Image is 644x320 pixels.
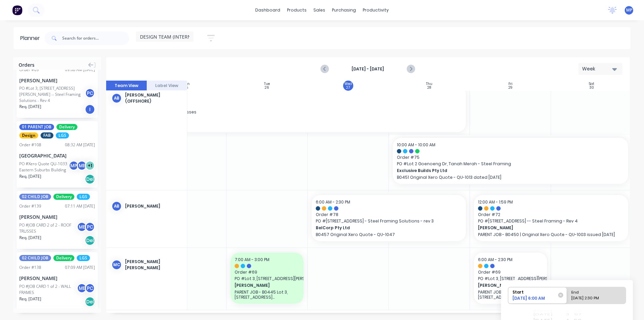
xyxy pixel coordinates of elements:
span: Exclusive Builds Pty Ltd [397,168,601,174]
div: MP [69,161,79,171]
div: purchasing [329,5,359,15]
span: Delivery [53,255,74,261]
div: Sat [589,82,594,86]
span: Delivery [53,194,74,200]
span: [PERSON_NAME] [478,225,610,231]
div: Order # 138 [19,264,41,271]
p: PARENT JOB - B0450 | Original Xero Quote - QU-1003 issued [DATE] [478,232,624,237]
span: 7:00 AM - 3:00 PM [235,257,269,262]
div: ME [77,161,87,171]
div: End [569,287,618,296]
div: ME [77,283,87,293]
div: AB [112,93,122,103]
div: 28 [427,86,431,89]
p: PARENT JOB - B0445 Lot 3, [STREET_ADDRESS][PERSON_NAME] -- Steel Framing Solutions - Rev 4 [235,290,300,300]
span: 02 CHILD JOB [19,255,51,261]
span: MP [626,7,632,13]
span: Order # 78 [316,212,462,218]
span: Orders [19,61,34,68]
div: PO #Lot 3, [STREET_ADDRESS][PERSON_NAME] -- Steel Framing Solutions - Rev 4 [19,85,87,104]
span: Order # 75 [397,154,624,161]
div: [PERSON_NAME] [PERSON_NAME] [125,259,182,271]
input: Search for orders... [62,31,129,45]
span: Order # 72 [478,212,624,218]
div: [PERSON_NAME] [19,275,95,282]
div: sales [310,5,329,15]
div: Order # 139 [19,203,41,209]
div: 57 [569,312,586,317]
div: [GEOGRAPHIC_DATA] [19,152,95,159]
div: 07:11 AM [DATE] [65,203,95,209]
p: B0451 Original Xero Quote - QU-1013 dated [DATE] [397,175,624,180]
img: Factory [12,5,22,15]
span: Req. [DATE] [19,235,41,241]
div: 08:32 AM [DATE] [65,142,95,148]
div: 3 [552,312,569,317]
div: [DATE] [531,310,552,312]
span: Order # 69 [478,269,543,275]
button: Week [578,63,622,75]
span: McNab Developments (QLD) Pty Ltd [72,116,423,122]
div: [PERSON_NAME] [125,203,182,209]
p: B0457 Original Xero Quote - QU-1047 [316,232,462,237]
span: [PERSON_NAME] [478,282,536,289]
a: dashboard [252,5,284,15]
span: PO # Lot 3, [STREET_ADDRESS][PERSON_NAME] -- Steel Framing Solutions - Rev 4 [478,276,543,282]
div: PO #JOB CARD 1 of 2 - WALL FRAMES [19,283,79,296]
span: DESIGN TEAM (INTERNAL) [140,33,198,40]
div: [PERSON_NAME] (OFFSHORE) [125,92,182,104]
div: PO #Xero Quote QU-1033 Eastern Suburbs Building [19,161,71,173]
span: 02 CHILD JOB [19,194,51,200]
button: Label View [147,81,187,91]
span: 12:00 AM - 1:59 PM [478,199,513,205]
span: PO # [STREET_ADDRESS] - Steel Framing Solutions - rev 3 [316,218,462,224]
div: [DATE] [531,312,552,317]
div: 27 [346,86,350,89]
div: Tue [264,82,270,86]
span: PO # Lot 2 Goenoeng Dr, Tanah Merah - Steel Framing [397,161,624,167]
span: 6:00 AM - 2:30 PM [316,199,350,205]
div: 07:09 AM [DATE] [65,264,95,271]
span: [PERSON_NAME] [235,282,293,289]
div: productivity [359,5,392,15]
div: [PERSON_NAME] [19,213,95,220]
div: AB [112,201,122,211]
span: PO # [STREET_ADDRESS] -- Steel Framing - Rev 4 [478,218,624,224]
div: 2 [552,310,569,312]
div: Del [85,297,95,307]
span: PO # C1037 Princess St Social Housing - Steel Roof Trusses [72,109,462,115]
p: B0453 Original Xero Quote - QU-1036 [72,123,462,128]
strong: [DATE] - [DATE] [334,66,402,72]
span: Req. [DATE] [19,296,41,302]
span: PO # Lot 3, [STREET_ADDRESS][PERSON_NAME] -- Steel Framing Solutions - Rev 4 [235,276,300,282]
div: Planner [20,34,43,42]
span: Order # 77 [72,103,462,109]
span: Req. [DATE] [19,173,41,179]
span: Order # 69 [235,269,300,275]
div: PC [85,283,95,293]
span: FAB [41,132,53,138]
p: PARENT JOB - B0445 Lot 3, [STREET_ADDRESS][PERSON_NAME] -- Steel Framing Solutions - Rev 4 [478,290,543,300]
span: LGS [77,194,90,200]
div: Wed [344,82,352,86]
div: 56 [569,310,586,312]
div: ME [77,222,87,232]
div: Del [85,235,95,246]
div: + 1 [85,161,95,171]
span: 10:00 AM - 10:00 AM [397,142,435,148]
div: Week [582,65,613,72]
div: Start [510,287,559,296]
span: BelCorp Pty Ltd [316,225,447,231]
div: [DATE] 6:00 AM [510,295,559,303]
div: [DATE] 2:30 PM [569,295,618,304]
span: Design [19,132,38,138]
div: PC [85,222,95,232]
div: 30 [589,86,594,89]
div: Fri [508,82,512,86]
div: MC [112,260,122,270]
div: [PERSON_NAME] [19,77,95,84]
div: Order # 108 [19,142,41,148]
div: Thu [426,82,432,86]
div: PC [85,88,95,98]
div: Del [85,174,95,184]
